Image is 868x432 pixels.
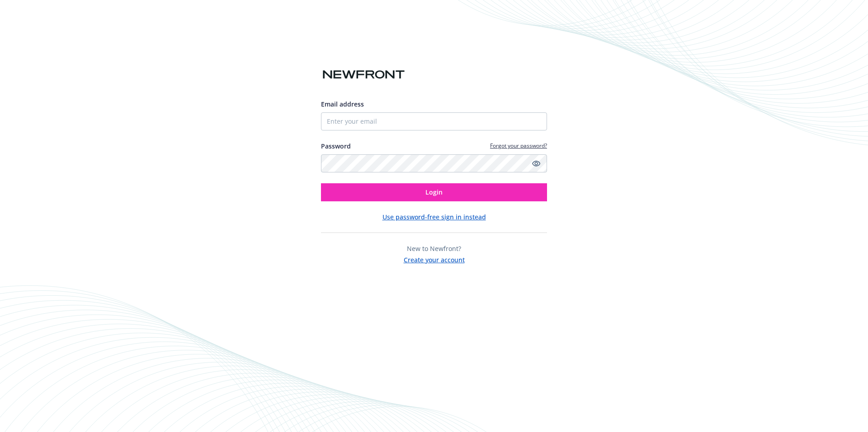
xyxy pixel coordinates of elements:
[407,244,461,253] span: New to Newfront?
[321,67,406,83] img: Newfront logo
[321,141,351,151] label: Password
[490,142,547,149] a: Forgot your password?
[321,154,547,172] input: Enter your password
[382,212,486,222] button: Use password-free sign in instead
[321,100,364,108] span: Email address
[321,183,547,201] button: Login
[321,112,547,130] input: Enter your email
[425,188,443,196] span: Login
[531,158,542,169] a: Show password
[404,253,465,265] button: Create your account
